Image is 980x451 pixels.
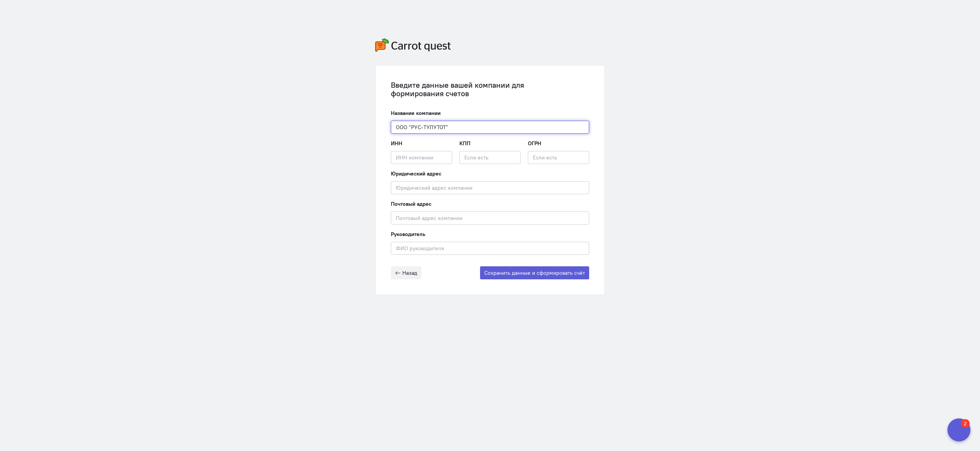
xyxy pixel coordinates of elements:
div: Введите данные вашей компании для формирования счетов [391,81,589,98]
span: Назад [402,269,417,276]
input: ИНН компании [391,151,452,164]
label: Почтовый адрес [391,200,431,208]
img: carrot-quest-logo.svg [375,38,451,52]
label: ОГРН [528,139,541,147]
input: Почтовый адрес компании [391,212,589,225]
input: ФИО руководителя [391,242,589,255]
input: Если есть [459,151,521,164]
input: Название компании, например «ООО “Огого“» [391,121,589,134]
input: Если есть [528,151,589,164]
label: Название компании [391,109,441,117]
div: 2 [17,5,26,13]
label: Руководитель [391,230,425,238]
button: Назад [391,266,421,279]
label: Юридический адрес [391,170,441,177]
label: ИНН [391,139,402,147]
label: КПП [459,139,470,147]
button: Сохранить данные и сформировать счёт [480,266,589,279]
input: Юридический адрес компании [391,181,589,194]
